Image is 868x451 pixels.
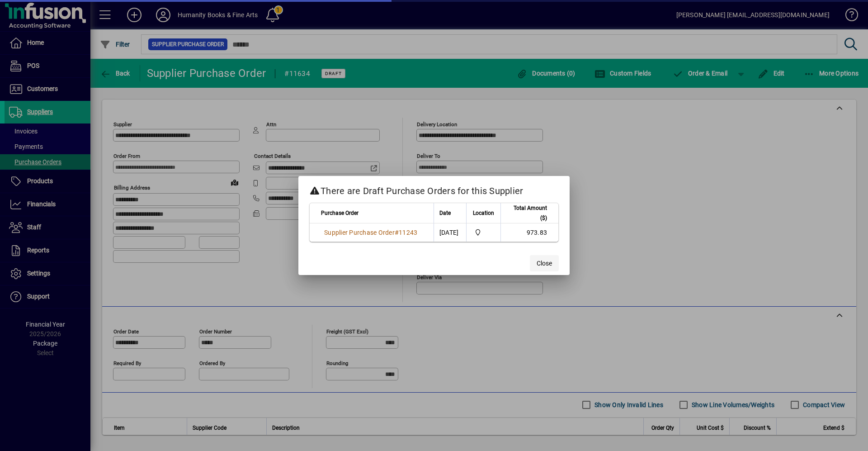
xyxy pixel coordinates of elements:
[321,208,359,218] span: Purchase Order
[399,229,417,236] span: 11243
[473,208,494,218] span: Location
[321,228,420,237] a: Supplier Purchase Order#11243
[434,223,466,242] td: [DATE]
[324,229,395,236] span: Supplier Purchase Order
[500,223,558,242] td: 973.83
[537,259,552,268] span: Close
[472,228,495,237] span: Humanity Books & Fine Art Supplies
[395,229,399,236] span: #
[506,203,547,223] span: Total Amount ($)
[439,208,451,218] span: Date
[298,176,570,202] h2: There are Draft Purchase Orders for this Supplier
[530,255,559,271] button: Close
